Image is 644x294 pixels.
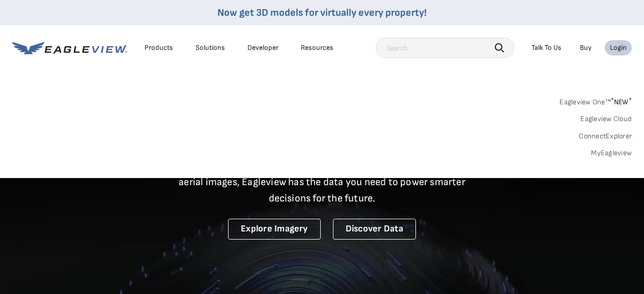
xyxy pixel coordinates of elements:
[531,43,562,52] div: Talk To Us
[376,38,514,58] input: Search
[247,43,278,52] a: Developer
[301,43,333,52] div: Resources
[611,98,632,106] span: NEW
[228,219,321,240] a: Explore Imagery
[579,132,632,141] a: ConnectExplorer
[195,43,225,52] div: Solutions
[145,43,173,52] div: Products
[580,114,632,124] a: Eagleview Cloud
[217,7,427,19] a: Now get 3D models for virtually every property!
[559,95,632,106] a: Eagleview One™*NEW*
[580,43,592,52] a: Buy
[166,158,478,207] p: A new era starts here. Built on more than 3.5 billion high-resolution aerial images, Eagleview ha...
[610,43,627,52] div: Login
[591,149,632,158] a: MyEagleview
[333,219,416,240] a: Discover Data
